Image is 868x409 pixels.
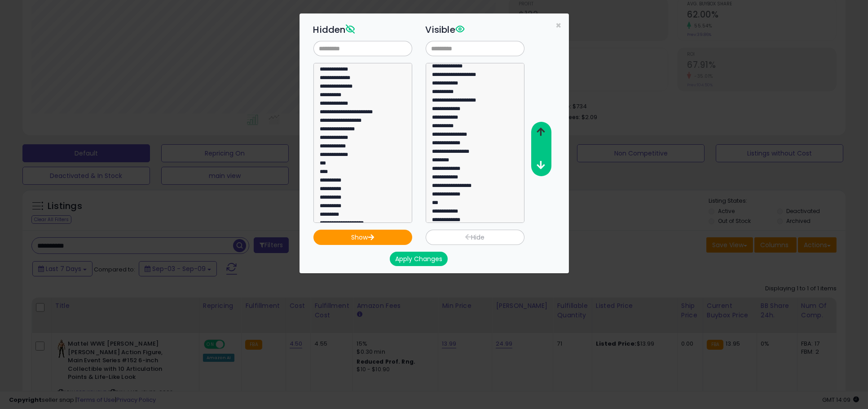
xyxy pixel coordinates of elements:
[556,19,562,32] span: ×
[313,230,412,245] button: Show
[426,23,524,36] h3: Visible
[390,252,448,266] button: Apply Changes
[426,230,524,245] button: Hide
[313,23,412,36] h3: Hidden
